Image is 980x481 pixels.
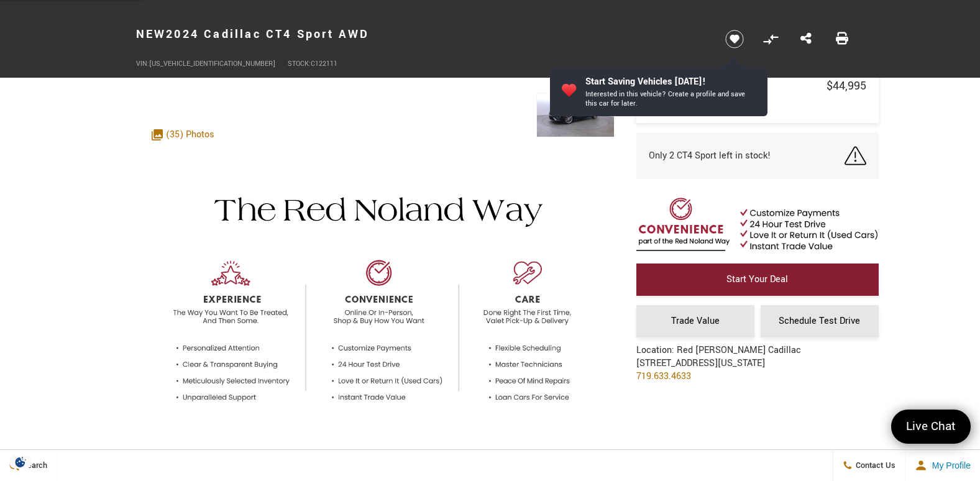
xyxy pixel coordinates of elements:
[900,418,962,435] span: Live Chat
[6,456,35,469] img: Opt-Out Icon
[6,456,35,469] section: Click to Open Cookie Consent Modal
[536,93,615,137] img: New 2024 Black Cadillac Sport image 4
[800,31,812,47] a: Share this New 2024 Cadillac CT4 Sport AWD
[905,450,980,481] button: Open user profile menu
[636,263,879,296] a: Start Your Deal
[827,78,866,94] span: $44,995
[891,410,971,444] a: Live Chat
[927,460,971,470] span: My Profile
[136,26,167,42] strong: New
[288,59,311,68] span: Stock:
[649,94,866,107] a: Details
[145,122,221,147] div: (35) Photos
[721,29,748,49] button: Save vehicle
[149,59,275,68] span: [US_VEHICLE_IDENTIFICATION_NUMBER]
[649,149,771,162] span: Only 2 CT4 Sport left in stock!
[726,273,788,286] span: Start Your Deal
[671,314,720,328] span: Trade Value
[136,59,149,68] span: VIN:
[136,9,705,59] h1: 2024 Cadillac CT4 Sport AWD
[779,314,860,328] span: Schedule Test Drive
[761,30,780,48] button: Compare Vehicle
[636,305,754,337] a: Trade Value
[761,305,879,337] a: Schedule Test Drive
[836,31,848,47] a: Print this New 2024 Cadillac CT4 Sport AWD
[636,344,801,392] div: Location: Red [PERSON_NAME] Cadillac [STREET_ADDRESS][US_STATE]
[853,460,895,471] span: Contact Us
[649,79,827,93] span: Red [PERSON_NAME]
[636,370,691,383] a: 719.633.4633
[649,78,866,94] a: Red [PERSON_NAME] $44,995
[311,59,337,68] span: C122111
